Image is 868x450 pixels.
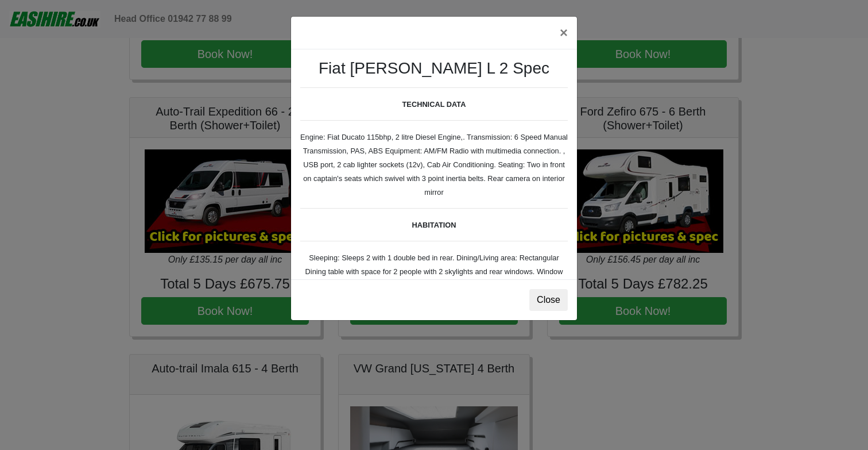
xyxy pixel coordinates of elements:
button: Close [529,289,568,311]
h3: Fiat [PERSON_NAME] L 2 Spec [300,59,568,78]
b: HABITATION [412,221,456,229]
b: TECHNICAL DATA [402,100,466,109]
button: × [551,17,577,49]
